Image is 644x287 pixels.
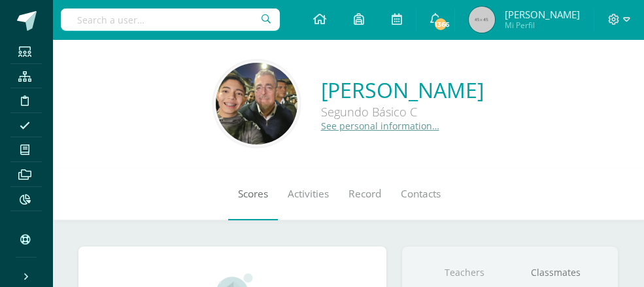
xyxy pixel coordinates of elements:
[228,168,278,220] a: Scores
[321,76,484,104] a: [PERSON_NAME]
[505,8,580,21] span: [PERSON_NAME]
[505,20,580,31] span: Mi Perfil
[391,168,450,220] a: Contacts
[339,168,391,220] a: Record
[61,8,280,31] input: Search a user…
[288,187,329,201] span: Activities
[278,168,339,220] a: Activities
[433,17,448,31] span: 1366
[401,187,441,201] span: Contacts
[216,63,297,144] img: 5ab47fc4e1e948fa6f80fe098f3aeba3.png
[321,120,439,132] a: See personal information…
[321,104,484,120] div: Segundo Básico C
[348,187,381,201] span: Record
[469,7,495,33] img: 45x45
[238,187,268,201] span: Scores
